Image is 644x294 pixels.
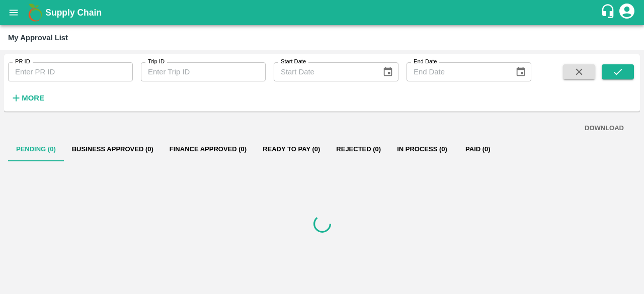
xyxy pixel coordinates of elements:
b: Supply Chain [45,8,102,18]
strong: More [22,94,44,102]
label: PR ID [15,58,30,66]
button: Finance Approved (0) [162,137,255,161]
button: Business Approved (0) [64,137,162,161]
button: DOWNLOAD [581,120,628,137]
button: Pending (0) [8,137,64,161]
label: Start Date [281,58,306,66]
button: Paid (0) [455,137,501,161]
a: Supply Chain [45,6,600,20]
img: logo [25,3,45,23]
button: Ready To Pay (0) [255,137,328,161]
div: My Approval List [8,31,68,44]
button: In Process (0) [389,137,455,161]
button: More [8,89,47,107]
input: Enter Trip ID [141,62,266,81]
div: account of current user [618,2,636,23]
button: Rejected (0) [328,137,389,161]
button: open drawer [2,1,25,24]
button: Choose date [378,62,397,81]
input: Start Date [274,62,374,81]
label: Trip ID [148,58,165,66]
label: End Date [414,58,437,66]
input: Enter PR ID [8,62,133,81]
input: End Date [407,62,507,81]
div: customer-support [600,4,618,22]
button: Choose date [511,62,530,81]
